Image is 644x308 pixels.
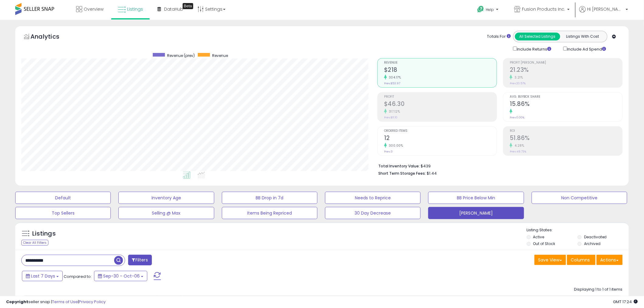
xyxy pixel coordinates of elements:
[532,192,627,204] button: Non Competitive
[378,163,420,169] b: Total Inventory Value:
[522,6,565,12] span: Fusion Products Inc.
[222,207,317,219] button: Items Being Repriced
[579,6,628,20] a: Hi [PERSON_NAME]
[509,45,559,52] div: Include Returns
[515,33,560,40] button: All Selected Listings
[472,1,505,20] a: Help
[559,45,616,52] div: Include Ad Spend
[94,271,147,281] button: Sep-30 - Oct-06
[167,53,195,58] span: Revenue (prev)
[510,61,622,65] span: Profit [PERSON_NAME]
[534,255,566,265] button: Save View
[533,241,555,246] label: Out of Stock
[103,273,140,279] span: Sep-30 - Oct-06
[533,234,544,240] label: Active
[118,207,214,219] button: Selling @ Max
[428,207,524,219] button: [PERSON_NAME]
[510,66,622,75] h2: 21.23%
[21,240,48,246] div: Clear All Filters
[212,53,228,58] span: Revenue
[22,271,63,281] button: Last 7 Days
[378,162,618,169] li: $439
[571,257,590,263] span: Columns
[510,95,622,99] span: Avg. Buybox Share
[510,116,524,119] small: Prev: 0.00%
[84,6,103,12] span: Overview
[79,299,106,305] a: Privacy Policy
[560,33,605,40] button: Listings With Cost
[597,255,623,265] button: Actions
[513,75,523,80] small: 3.21%
[378,171,426,176] b: Short Term Storage Fees:
[384,129,497,133] span: Ordered Items
[15,192,111,204] button: Default
[427,170,437,176] span: $1.44
[6,299,106,305] div: seller snap | |
[128,255,152,265] button: Filters
[384,100,497,109] h2: $46.30
[477,5,485,13] i: Get Help
[30,32,71,42] h5: Analytics
[613,299,638,305] span: 2025-10-14 17:24 GMT
[567,255,596,265] button: Columns
[387,75,401,80] small: 304.17%
[587,6,624,12] span: Hi [PERSON_NAME]
[384,95,497,99] span: Profit
[387,109,400,114] small: 317.12%
[387,143,403,148] small: 300.00%
[513,143,524,148] small: 4.28%
[574,287,623,292] div: Displaying 1 to 1 of 1 items
[486,7,494,12] span: Help
[527,227,629,233] p: Listing States:
[384,82,400,85] small: Prev: $53.97
[487,34,511,40] div: Totals For
[510,100,622,109] h2: 15.86%
[384,150,393,153] small: Prev: 3
[510,150,526,153] small: Prev: 49.73%
[52,299,78,305] a: Terms of Use
[15,207,111,219] button: Top Sellers
[584,234,607,240] label: Deactivated
[325,207,421,219] button: 30 Day Decrease
[222,192,317,204] button: BB Drop in 7d
[584,241,600,246] label: Archived
[127,6,143,12] span: Listings
[64,274,92,279] span: Compared to:
[118,192,214,204] button: Inventory Age
[183,3,193,9] div: Tooltip anchor
[6,299,28,305] strong: Copyright
[384,66,497,75] h2: $218
[384,135,497,143] h2: 12
[31,273,55,279] span: Last 7 Days
[510,129,622,133] span: ROI
[428,192,524,204] button: BB Price Below Min
[325,192,421,204] button: Needs to Reprice
[510,82,526,85] small: Prev: 20.57%
[384,61,497,65] span: Revenue
[510,135,622,143] h2: 51.86%
[32,229,56,238] h5: Listings
[384,116,397,119] small: Prev: $11.10
[164,6,183,12] span: DataHub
